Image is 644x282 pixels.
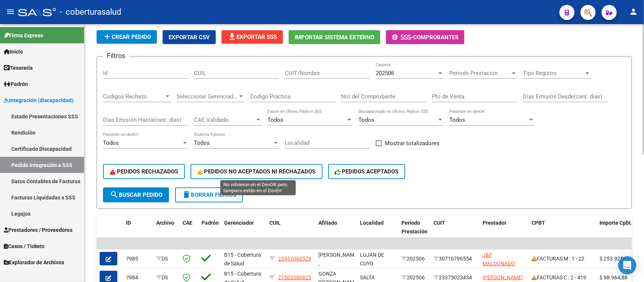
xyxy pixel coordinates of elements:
div: 202506 [401,273,427,282]
mat-icon: file_download [227,32,237,41]
span: Todos [267,116,283,123]
mat-icon: delete [182,190,191,199]
span: 27503380825 [278,274,311,280]
div: 7985 [126,254,150,263]
datatable-header-cell: CUIL [266,215,315,248]
datatable-header-cell: Archivo [153,215,180,248]
span: Localidad [360,220,384,226]
button: PEDIDOS ACEPTADOS [328,164,406,179]
datatable-header-cell: CUIT [430,215,480,248]
mat-icon: menu [6,7,15,16]
span: Gerenciador [224,220,254,226]
div: 23373023434 [433,273,476,282]
button: Buscar Pedido [103,187,169,202]
datatable-header-cell: Prestador [480,215,529,248]
span: $ 253.925,77 [599,256,630,262]
span: Padrón [4,80,28,88]
span: $ 98.964,88 [599,274,627,280]
button: PEDIDOS NO ACEPTADOS NI RECHAZADOS [191,164,323,179]
span: LUJAN DE CUYO [360,252,384,267]
span: Exportar CSV [169,34,210,41]
datatable-header-cell: Gerenciador [221,215,266,248]
span: 202508 [376,70,394,77]
span: CPBT [532,220,545,226]
span: Crear Pedido [103,34,151,40]
span: Inicio [4,48,23,56]
span: Periodo Prestacion [449,70,510,77]
span: PEDIDOS NO ACEPTADOS NI RECHAZADOS [197,168,316,175]
span: Período Prestación [401,220,427,234]
span: PEDIDOS ACEPTADOS [335,168,399,175]
div: 202506 [401,254,427,263]
datatable-header-cell: CAE [180,215,198,248]
span: Importe Cpbt. [599,220,632,226]
div: 30716796554 [433,254,476,263]
span: - coberturasalud [60,4,121,20]
span: CUIT [433,220,445,226]
span: - [392,34,413,41]
span: Todos [103,139,119,146]
span: Buscar Pedido [110,192,162,198]
datatable-header-cell: Importe Cpbt. [596,215,638,248]
datatable-header-cell: Afiliado [315,215,357,248]
span: Importar Sistema Externo [295,34,374,41]
span: Borrar Filtros [182,192,236,198]
span: Todos [194,139,210,146]
span: Integración (discapacidad) [4,96,74,104]
span: CAE Validado [194,116,255,123]
span: Tipo Registro [523,70,584,77]
datatable-header-cell: ID [123,215,153,248]
h3: Filtros [103,51,129,61]
button: -Comprobantes [386,30,464,44]
mat-icon: person [629,7,638,16]
span: SALTA [360,274,375,280]
span: Prestador [483,220,506,226]
span: Exportar SSS [227,34,277,40]
datatable-header-cell: Padrón [198,215,221,248]
span: Codigos Rechazo [103,93,164,100]
span: B15 - Cobertura de Salud [224,252,261,267]
div: FACTURAS C : 2 - 419 [532,273,593,282]
button: Exportar CSV [163,30,216,44]
div: DS [156,273,177,282]
span: Explorador de Archivos [4,258,64,267]
span: Firma Express [4,31,43,40]
mat-icon: add [103,32,112,41]
button: Crear Pedido [97,30,157,44]
span: Padrón [201,220,219,226]
span: [PERSON_NAME] [483,274,523,280]
datatable-header-cell: Localidad [357,215,398,248]
span: Casos / Tickets [4,242,45,250]
span: ID [126,220,131,226]
span: Todos [449,116,465,123]
datatable-header-cell: CPBT [529,215,596,248]
span: [PERSON_NAME] , [318,252,359,267]
span: Prestadores / Proveedores [4,226,72,234]
span: Afiliado [318,220,337,226]
button: Borrar Filtros [175,187,243,202]
span: Mostrar totalizadores [385,139,440,148]
div: 7984 [126,273,150,282]
span: Archivo [156,220,174,226]
datatable-header-cell: Período Prestación [398,215,430,248]
mat-icon: search [110,190,119,199]
span: CUIL [269,220,281,226]
div: Open Intercom Messenger [618,256,636,274]
button: Importar Sistema Externo [289,30,380,44]
span: PEDIDOS RECHAZADOS [110,168,178,175]
span: Comprobantes [413,34,458,41]
span: Todos [358,116,374,123]
button: PEDIDOS RECHAZADOS [103,164,185,179]
div: DS [156,254,177,263]
span: CAE [183,220,192,226]
span: Seleccionar Gerenciador [177,93,238,100]
button: Exportar SSS [221,30,283,44]
span: Tesorería [4,64,33,72]
div: FACTURAS M : 1 - 22 [532,254,593,263]
span: 23557060529 [278,256,311,262]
